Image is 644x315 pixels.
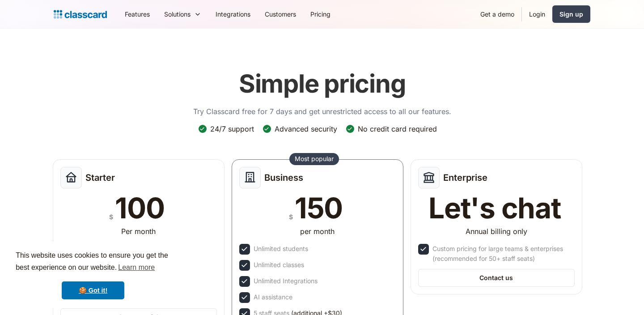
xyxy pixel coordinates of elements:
div: $ [109,211,113,222]
div: Annual billing only [466,226,527,237]
div: 24/7 support [210,124,254,134]
a: Integrations [208,4,258,24]
a: learn more about cookies [117,261,156,274]
div: Per month [121,226,156,237]
a: Features [118,4,157,24]
div: Solutions [164,9,191,19]
a: Pricing [303,4,338,24]
div: Unlimited students [254,244,308,254]
div: Let's chat [428,194,561,222]
a: dismiss cookie message [62,281,124,299]
h1: Simple pricing [239,69,406,99]
div: Unlimited classes [254,260,304,270]
h2: Starter [85,172,115,183]
div: No credit card required [358,124,437,134]
div: Solutions [157,4,208,24]
p: Try Classcard free for 7 days and get unrestricted access to all our features. [193,106,451,117]
div: 100 [115,194,164,222]
a: Get a demo [473,4,521,24]
span: This website uses cookies to ensure you get the best experience on our website. [16,250,170,274]
div: $ [289,211,293,222]
div: Unlimited Integrations [254,276,318,286]
h2: Enterprise [443,172,487,183]
div: Custom pricing for large teams & enterprises (recommended for 50+ staff seats) [432,244,573,264]
a: Logo [54,8,107,21]
div: Sign up [559,9,583,19]
div: Advanced security [275,124,337,134]
div: AI assistance [254,292,292,302]
div: 150 [295,194,343,222]
div: cookieconsent [7,242,179,308]
a: Contact us [418,269,575,287]
a: Login [522,4,552,24]
a: Sign up [552,5,590,23]
div: per month [300,226,335,237]
div: Most popular [295,154,334,163]
a: Customers [258,4,303,24]
h2: Business [264,172,303,183]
